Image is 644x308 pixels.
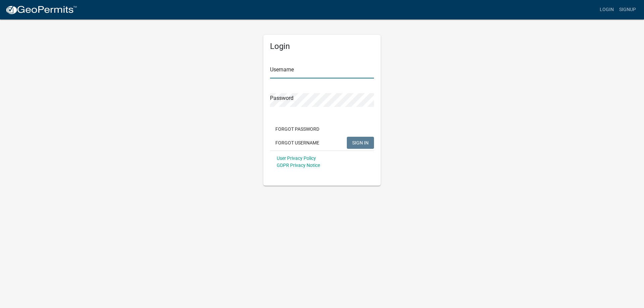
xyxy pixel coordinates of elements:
button: SIGN IN [347,137,374,149]
a: GDPR Privacy Notice [277,163,320,168]
h5: Login [270,42,374,51]
a: Login [597,3,616,16]
button: Forgot Password [270,123,325,135]
a: Signup [616,3,639,16]
a: User Privacy Policy [277,156,316,161]
span: SIGN IN [352,140,369,145]
button: Forgot Username [270,137,325,149]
